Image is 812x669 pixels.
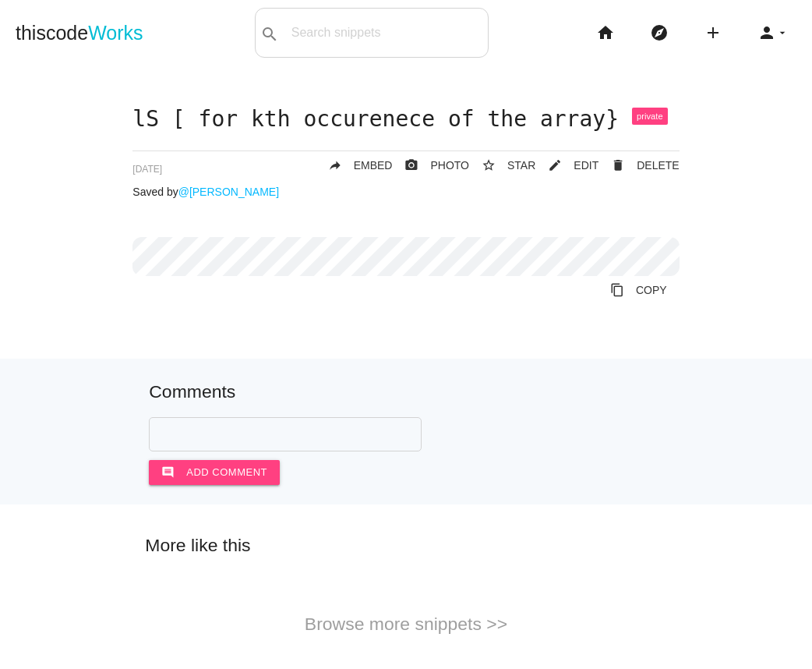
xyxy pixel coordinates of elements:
[328,151,342,179] i: reply
[178,186,279,198] a: @[PERSON_NAME]
[776,8,789,58] i: arrow_drop_down
[637,159,679,172] span: DELETE
[598,151,679,179] a: Delete Post
[316,151,393,179] a: replyEMBED
[650,8,669,58] i: explore
[260,9,279,59] i: search
[256,9,284,57] button: search
[757,8,776,58] i: person
[574,159,598,172] span: EDIT
[132,186,679,198] p: Saved by
[596,8,615,58] i: home
[354,159,393,172] span: EMBED
[548,151,562,179] i: mode_edit
[16,8,143,58] a: thiscodeWorks
[611,151,625,179] i: delete
[132,164,162,175] span: [DATE]
[122,536,690,555] h5: More like this
[704,8,722,58] i: add
[161,460,175,485] i: comment
[430,159,469,172] span: PHOTO
[469,151,535,179] button: star_borderSTAR
[404,151,418,179] i: photo_camera
[535,151,598,179] a: mode_editEDIT
[149,382,662,402] h5: Comments
[284,16,488,49] input: Search snippets
[482,151,496,179] i: star_border
[149,460,280,485] button: commentAdd comment
[507,159,535,172] span: STAR
[392,151,469,179] a: photo_cameraPHOTO
[88,22,143,44] span: Works
[610,276,624,304] i: content_copy
[598,276,680,304] a: Copy to Clipboard
[132,108,679,132] h1: lS [ for kth occurenece of the array}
